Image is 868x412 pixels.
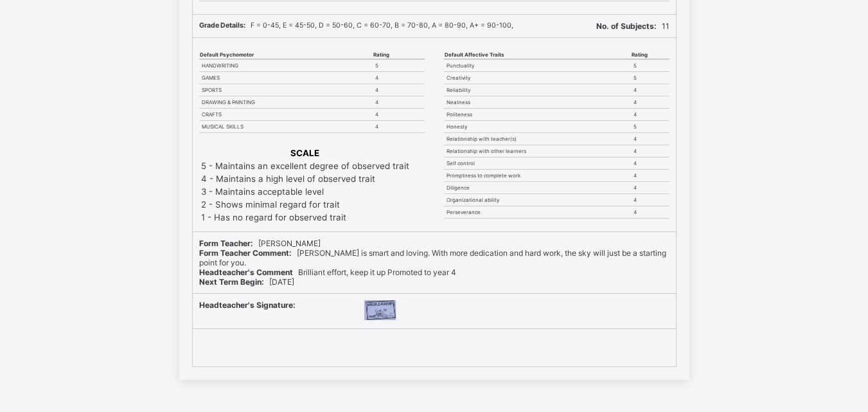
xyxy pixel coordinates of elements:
td: Relationship with teacher(s) [444,133,631,145]
td: 1 - Has no regard for observed trait [200,211,410,223]
span: [PERSON_NAME] is smart and loving. With more dedication and hard work, the sky will just be a sta... [199,248,666,267]
td: 2 - Shows minimal regard for trait [200,199,410,210]
td: Promptness to complete work [444,170,631,182]
span: Brilliant effort, keep it up Promoted to year 4 [199,267,456,277]
td: Perseverance [444,206,631,219]
td: MUSICAL SKILLS [199,121,373,133]
b: Form Teacher Comment: [199,248,292,258]
th: Rating [373,51,424,59]
td: 4 [631,157,669,170]
td: 4 [373,84,424,96]
td: Creativity [444,72,631,84]
td: HANDWRITING [199,59,373,72]
td: Neatness [444,96,631,109]
b: Headteacher's Signature: [199,300,296,310]
td: 4 [631,133,669,145]
td: Self control [444,157,631,170]
b: Grade Details: [199,21,245,30]
b: No. of Subjects: [596,21,657,31]
td: Punctuality [444,59,631,72]
td: Reliability [444,84,631,96]
td: 4 [373,121,424,133]
b: Headteacher's Comment [199,267,293,277]
th: Default Affective Traits [444,51,631,59]
td: DRAWING & PAINTING [199,96,373,109]
b: Next Term Begin: [199,277,264,287]
td: 5 [631,59,669,72]
td: 5 - Maintains an excellent degree of observed trait [200,160,410,172]
span: F = 0-45, E = 45-50, D = 50-60, C = 60-70, B = 70-80, A = 80-90, A+ = 90-100, [199,21,513,30]
td: 5 [631,121,669,133]
th: Rating [631,51,669,59]
td: CRAFTS [199,109,373,121]
td: 3 - Maintains acceptable level [200,186,410,197]
td: 4 [631,206,669,219]
td: 4 [631,84,669,96]
td: 4 [373,72,424,84]
td: Honesty [444,121,631,133]
th: SCALE [200,147,410,159]
td: Politeness [444,109,631,121]
td: GAMES [199,72,373,84]
td: Organizational ability [444,194,631,206]
td: 4 [631,170,669,182]
b: Form Teacher: [199,238,253,248]
td: 5 [373,59,424,72]
th: Default Psychomotor [199,51,373,59]
td: 4 [631,109,669,121]
td: 4 [631,145,669,157]
td: 5 [631,72,669,84]
td: Diligence [444,182,631,194]
td: 4 [631,194,669,206]
td: 4 [631,182,669,194]
span: [DATE] [199,277,294,287]
td: SPORTS [199,84,373,96]
td: 4 [631,96,669,109]
td: Relationship with other learners [444,145,631,157]
td: 4 [373,96,424,109]
span: 11 [596,21,669,31]
td: 4 [373,109,424,121]
td: 4 - Maintains a high level of observed trait [200,173,410,184]
span: [PERSON_NAME] [199,238,321,248]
